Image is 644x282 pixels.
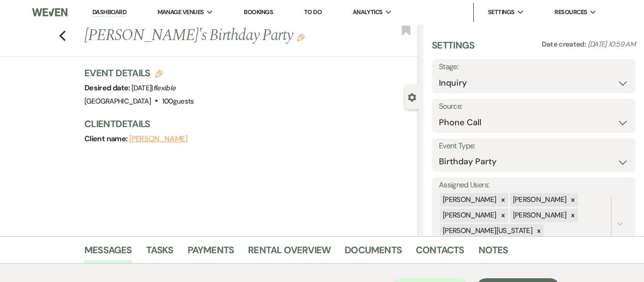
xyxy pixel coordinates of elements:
span: Resources [554,8,587,17]
a: Notes [479,242,508,263]
a: Documents [345,242,402,263]
span: Analytics [353,8,383,17]
div: [PERSON_NAME] [510,193,568,207]
label: Event Type: [439,139,628,153]
a: Payments [188,242,234,263]
div: [PERSON_NAME] [440,209,498,222]
div: [PERSON_NAME] [440,193,498,207]
div: [PERSON_NAME] [510,209,568,222]
button: Close lead details [408,92,416,101]
a: Tasks [146,242,173,263]
h1: [PERSON_NAME]'s Birthday Party [84,24,348,47]
a: To Do [304,8,322,16]
label: Assigned Users: [439,178,628,192]
div: [PERSON_NAME][US_STATE] [440,224,534,238]
a: Bookings [244,8,273,16]
a: Rental Overview [248,242,330,263]
h3: Client Details [84,117,409,130]
h3: Settings [432,39,475,59]
span: flexible [153,83,176,93]
a: Dashboard [92,8,126,17]
button: Edit [297,33,305,41]
span: [DATE] | [132,83,175,93]
span: [GEOGRAPHIC_DATA] [84,97,151,106]
span: Manage Venues [157,8,204,17]
h3: Event Details [84,66,194,80]
span: Desired date: [84,83,132,93]
label: Source: [439,100,628,113]
span: Client name: [84,134,129,144]
a: Messages [84,242,132,263]
label: Stage: [439,60,628,74]
a: Contacts [416,242,464,263]
button: [PERSON_NAME] [129,135,188,143]
span: 100 guests [162,97,194,106]
img: Weven Logo [32,2,67,22]
span: Settings [488,8,515,17]
span: [DATE] 10:59 AM [588,40,636,49]
span: Date created: [542,40,588,49]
